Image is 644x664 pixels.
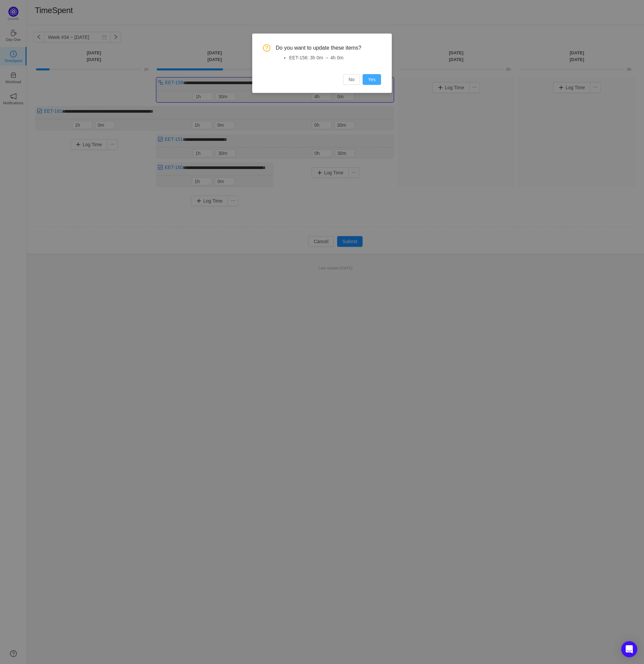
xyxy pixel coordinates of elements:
i: icon: question-circle [263,44,270,52]
button: Yes [363,74,381,85]
button: No [343,74,360,85]
li: EET-156: 3h 0m → 4h 0m [289,54,381,61]
span: Do you want to update these items? [276,44,381,52]
div: Open Intercom Messenger [621,641,637,657]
